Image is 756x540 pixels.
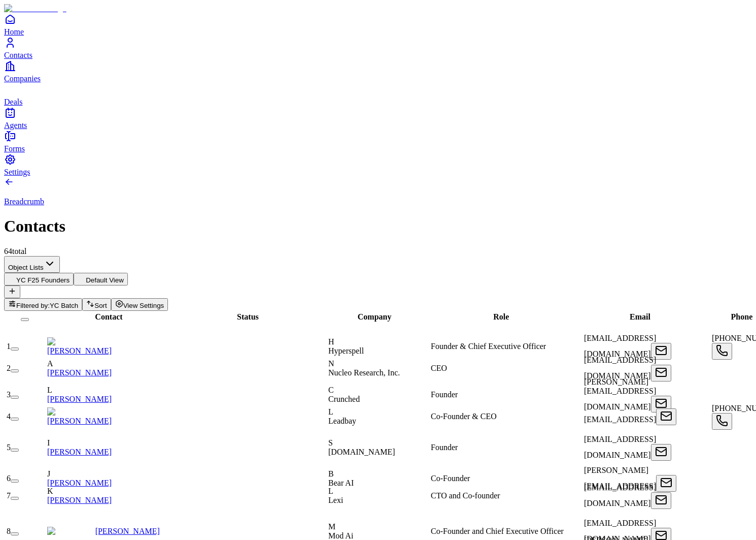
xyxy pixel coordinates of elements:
div: NNucleo Research, Inc. [328,359,429,377]
span: 6 [7,474,11,483]
button: YC F25 Founders [4,273,74,285]
button: View Settings [111,298,168,311]
span: Nucleo Research, Inc. [328,368,400,377]
button: Open [656,475,676,492]
div: M [328,522,429,531]
span: Crunched [328,395,360,403]
div: K [47,487,173,496]
span: Filtered by: [16,302,50,309]
span: 2 [7,364,11,372]
div: C [328,386,429,395]
div: I [47,438,173,448]
a: Breadcrumb [4,180,752,206]
span: [PERSON_NAME][EMAIL_ADDRESS][DOMAIN_NAME] [584,377,656,411]
button: Open [651,396,671,412]
a: Agents [4,107,752,130]
span: View Settings [123,302,164,309]
span: Founder [431,390,458,399]
button: Open [651,492,671,509]
span: YC Batch [50,302,78,309]
a: Forms [4,130,752,153]
a: Companies [4,60,752,83]
div: CCrunched [328,386,429,404]
span: [EMAIL_ADDRESS][DOMAIN_NAME] [584,435,656,459]
div: A [47,359,173,368]
button: Open [651,343,671,360]
div: BBear AI [328,469,429,488]
span: Company [358,312,392,321]
button: Open [712,343,732,360]
a: [PERSON_NAME] [47,346,112,355]
img: Ludovic Granger [47,407,111,417]
span: CTO and Co-founder [431,491,500,500]
span: Founder & Chief Executive Officer [431,342,546,351]
button: Filtered by:YC Batch [4,298,82,311]
img: Evan Meyer [47,527,95,536]
span: Settings [4,168,30,176]
span: 4 [7,412,11,421]
button: Open [651,365,671,382]
span: 3 [7,390,11,399]
span: [EMAIL_ADDRESS][DOMAIN_NAME] [584,356,656,380]
span: Bear AI [328,479,354,487]
div: L [328,407,429,417]
span: [PERSON_NAME][EMAIL_ADDRESS] [584,466,656,490]
span: Co-Founder and Chief Executive Officer [431,527,564,535]
a: [PERSON_NAME] [95,527,160,535]
button: Open [656,408,676,425]
span: Deals [4,98,22,106]
a: Settings [4,153,752,176]
a: Contacts [4,37,752,59]
span: 5 [7,443,11,452]
span: [DOMAIN_NAME] [328,448,395,456]
span: Companies [4,74,41,83]
span: Co-Founder [431,474,470,483]
span: CEO [431,364,447,372]
div: L [328,487,429,496]
span: [EMAIL_ADDRESS][DOMAIN_NAME] [584,483,656,507]
span: Role [493,312,509,321]
div: LLeadbay [328,407,429,426]
button: Open [651,444,671,461]
div: S[DOMAIN_NAME] [328,438,429,457]
span: Forms [4,144,25,153]
span: Mod Ai [328,531,353,540]
div: L [47,386,173,395]
span: Leadbay [328,417,356,425]
a: [PERSON_NAME] [47,368,112,377]
img: Item Brain Logo [4,4,66,13]
span: [EMAIL_ADDRESS][DOMAIN_NAME] [584,334,656,358]
div: LLexi [328,487,429,505]
button: Sort [82,298,111,311]
span: Lexi [328,496,343,504]
span: Email [630,312,650,321]
span: 1 [7,342,11,351]
a: [PERSON_NAME] [47,448,112,456]
span: Sort [94,302,107,309]
div: J [47,469,173,479]
div: B [328,469,429,479]
span: [EMAIL_ADDRESS] [584,415,656,424]
span: Phone [731,312,753,321]
span: Hyperspell [328,346,364,355]
span: Founder [431,443,458,452]
span: Agents [4,121,27,130]
span: 8 [7,527,11,535]
h1: Contacts [4,217,752,236]
a: [PERSON_NAME] [47,496,112,504]
a: deals [4,83,752,106]
a: [PERSON_NAME] [47,395,112,403]
a: [PERSON_NAME] [47,417,112,425]
a: Home [4,13,752,36]
button: Open [712,413,732,430]
img: Conor Brennan-Burke [47,337,128,346]
span: Home [4,27,24,36]
div: S [328,438,429,448]
div: H [328,337,429,346]
span: Contact [95,312,122,321]
span: Contacts [4,51,32,59]
div: HHyperspell [328,337,429,356]
span: 7 [7,491,11,500]
a: [PERSON_NAME] [47,479,112,487]
button: Default View [74,273,128,285]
